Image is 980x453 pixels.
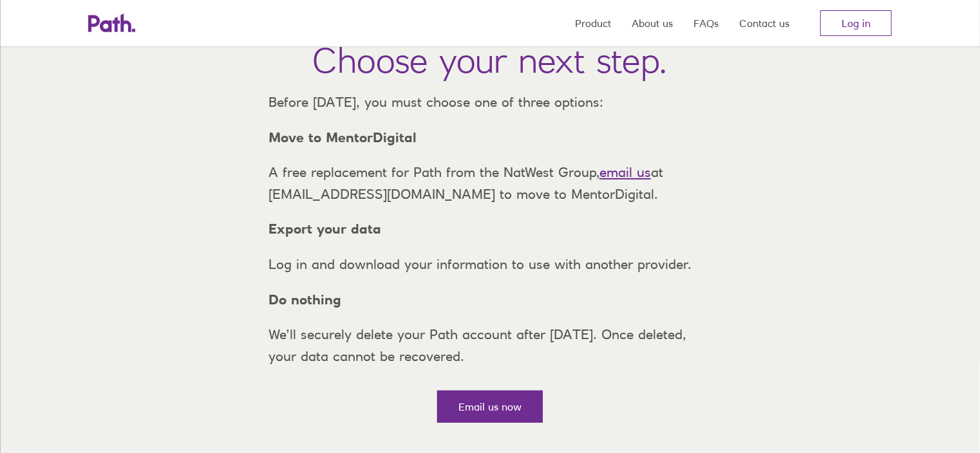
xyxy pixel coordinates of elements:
a: Log in [820,10,892,36]
strong: Export your data [269,221,381,237]
strong: Do nothing [269,291,341,308]
p: A free replacement for Path from the NatWest Group, at [EMAIL_ADDRESS][DOMAIN_NAME] to move to Me... [258,162,722,205]
p: Before [DATE], you must choose one of three options: [258,91,722,113]
a: Email us now [437,391,543,423]
p: Log in and download your information to use with another provider. [258,254,722,275]
p: We’ll securely delete your Path account after [DATE]. Once deleted, your data cannot be recovered. [258,324,722,367]
a: email us [599,164,651,180]
strong: Move to MentorDigital [269,129,417,145]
